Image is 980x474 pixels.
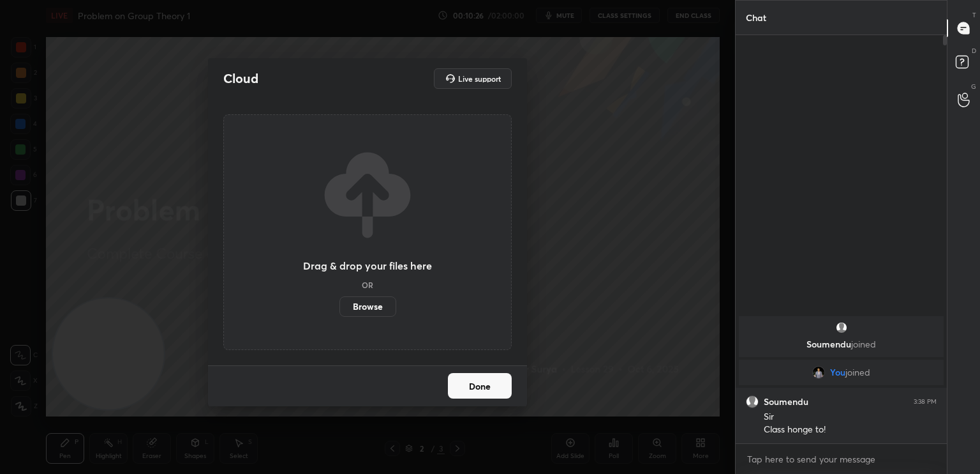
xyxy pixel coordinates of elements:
[764,424,937,436] div: Class honge to!
[448,373,512,399] button: Done
[971,82,976,91] p: G
[736,314,947,444] div: grid
[746,339,936,349] p: Soumendu
[764,396,808,408] h6: Soumendu
[746,395,759,408] img: default.png
[830,367,845,378] span: You
[914,398,937,406] div: 3:38 PM
[835,321,848,334] img: default.png
[736,1,776,34] p: Chat
[972,46,976,56] p: D
[223,70,258,87] h2: Cloud
[972,10,976,20] p: T
[812,366,825,379] img: 9689d3ed888646769c7969bc1f381e91.jpg
[458,75,501,82] h5: Live support
[764,411,937,424] div: Sir
[851,338,876,350] span: joined
[362,281,373,289] h5: OR
[845,367,870,378] span: joined
[303,261,432,271] h3: Drag & drop your files here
